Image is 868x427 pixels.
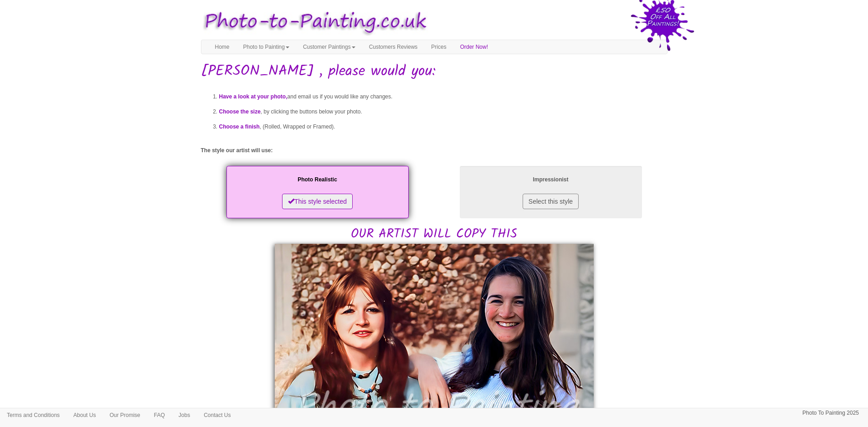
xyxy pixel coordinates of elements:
[219,93,288,100] span: Have a look at your photo,
[236,175,400,185] p: Photo Realistic
[453,40,495,54] a: Order Now!
[236,40,296,54] a: Photo to Painting
[208,40,236,54] a: Home
[201,63,668,79] h1: [PERSON_NAME] , please would you:
[219,123,260,130] span: Choose a finish
[67,408,103,422] a: About Us
[469,175,633,185] p: Impressionist
[103,408,147,422] a: Our Promise
[802,408,859,418] p: Photo To Painting 2025
[219,89,668,104] li: and email us if you would like any changes.
[172,408,197,422] a: Jobs
[424,40,453,54] a: Prices
[523,194,579,209] button: Select this style
[362,40,425,54] a: Customers Reviews
[196,5,430,40] img: Photo to Painting
[147,408,172,422] a: FAQ
[201,164,668,242] h2: OUR ARTIST WILL COPY THIS
[296,40,362,54] a: Customer Paintings
[201,147,273,154] label: The style our artist will use:
[219,119,668,134] li: , (Rolled, Wrapped or Framed).
[219,108,261,115] span: Choose the size
[282,194,353,209] button: This style selected
[197,408,237,422] a: Contact Us
[219,104,668,119] li: , by clicking the buttons below your photo.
